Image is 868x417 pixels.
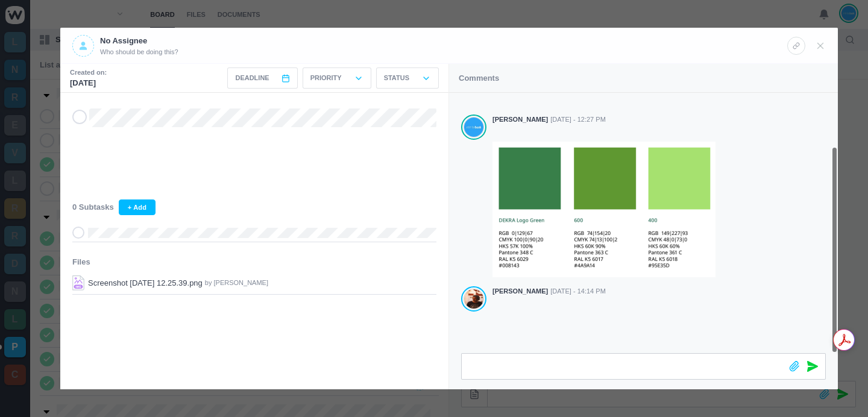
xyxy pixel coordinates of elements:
[100,35,178,47] p: No Assignee
[384,73,409,83] p: Status
[310,73,342,83] p: Priority
[70,77,107,89] p: [DATE]
[70,67,107,78] small: Created on:
[235,73,269,83] span: Deadline
[100,47,178,57] span: Who should be doing this?
[459,72,499,84] p: Comments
